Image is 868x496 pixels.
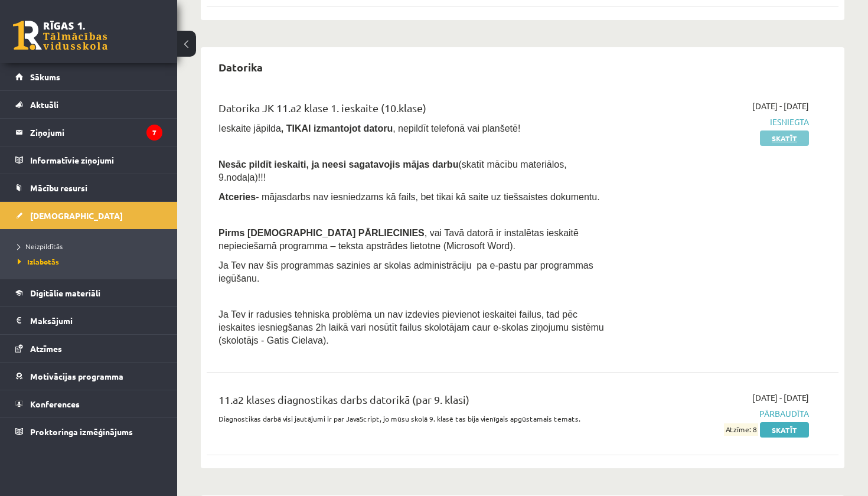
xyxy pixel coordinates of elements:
a: [DEMOGRAPHIC_DATA] [15,202,162,229]
span: Proktoringa izmēģinājums [30,426,133,437]
a: Atzīmes [15,335,162,362]
a: Informatīvie ziņojumi [15,146,162,174]
span: Ja Tev nav šīs programmas sazinies ar skolas administrāciju pa e-pastu par programmas iegūšanu. [218,260,593,283]
span: Aktuāli [30,99,58,110]
span: Atzīmes [30,343,62,354]
span: [DEMOGRAPHIC_DATA] [30,210,123,221]
span: Digitālie materiāli [30,288,100,298]
a: Skatīt [760,422,809,438]
span: (skatīt mācību materiālos, 9.nodaļa)!!! [218,159,567,182]
a: Aktuāli [15,91,162,118]
span: Nesāc pildīt ieskaiti, ja neesi sagatavojis mājas darbu [218,159,458,169]
i: 7 [146,125,162,141]
a: Konferences [15,390,162,417]
legend: Ziņojumi [30,119,162,146]
span: Atzīme: 8 [724,423,758,436]
span: Neizpildītās [18,242,63,251]
a: Izlabotās [18,256,165,267]
span: - mājasdarbs nav iesniedzams kā fails, bet tikai kā saite uz tiešsaistes dokumentu. [218,192,600,202]
a: Neizpildītās [18,241,165,252]
p: Diagnostikas darbā visi jautājumi ir par JavaScript, jo mūsu skolā 9. klasē tas bija vienīgais ap... [218,413,606,424]
a: Digitālie materiāli [15,279,162,306]
a: Maksājumi [15,307,162,334]
legend: Informatīvie ziņojumi [30,146,162,174]
span: [DATE] - [DATE] [752,391,809,404]
a: Motivācijas programma [15,363,162,390]
span: Motivācijas programma [30,371,123,381]
span: , vai Tavā datorā ir instalētas ieskaitē nepieciešamā programma – teksta apstrādes lietotne (Micr... [218,228,579,251]
legend: Maksājumi [30,307,162,334]
span: [DATE] - [DATE] [752,100,809,112]
a: Proktoringa izmēģinājums [15,418,162,445]
b: , TIKAI izmantojot datoru [281,123,393,133]
span: Sākums [30,71,60,82]
div: 11.a2 klases diagnostikas darbs datorikā (par 9. klasi) [218,391,606,413]
span: Pirms [DEMOGRAPHIC_DATA] PĀRLIECINIES [218,228,425,238]
span: Iesniegta [624,116,809,128]
span: Izlabotās [18,257,59,266]
a: Sākums [15,63,162,90]
a: Rīgas 1. Tālmācības vidusskola [13,21,107,50]
a: Skatīt [760,130,809,146]
span: Ieskaite jāpilda , nepildīt telefonā vai planšetē! [218,123,520,133]
b: Atceries [218,192,256,202]
a: Mācību resursi [15,174,162,201]
div: Datorika JK 11.a2 klase 1. ieskaite (10.klase) [218,100,606,122]
span: Pārbaudīta [624,407,809,420]
span: Mācību resursi [30,182,87,193]
a: Ziņojumi7 [15,119,162,146]
span: Ja Tev ir radusies tehniska problēma un nav izdevies pievienot ieskaitei failus, tad pēc ieskaite... [218,309,604,345]
span: Konferences [30,399,80,409]
h2: Datorika [207,53,275,81]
